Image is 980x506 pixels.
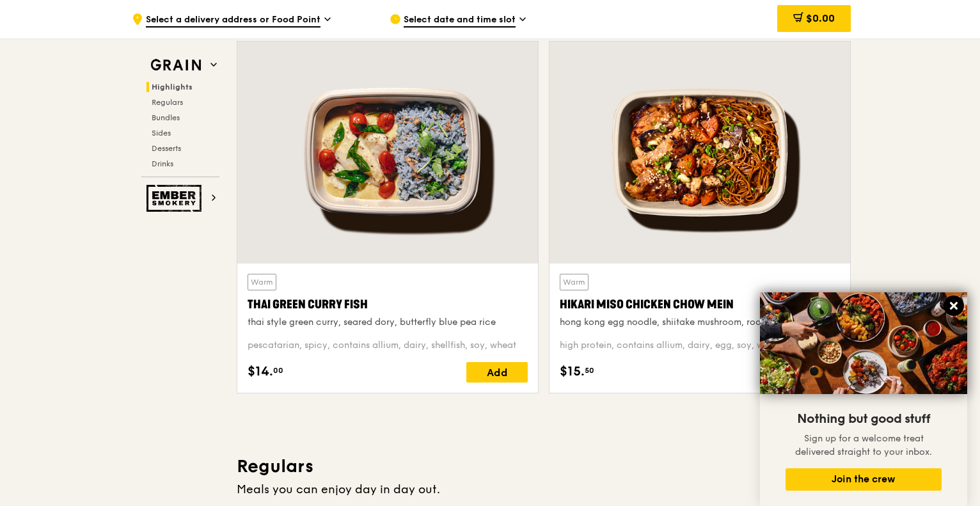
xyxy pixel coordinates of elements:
span: Nothing but good stuff [797,411,930,427]
span: $0.00 [806,12,835,24]
span: Select date and time slot [404,13,516,28]
span: 50 [585,365,594,376]
button: Close [944,296,964,316]
span: Highlights [152,83,193,91]
span: Desserts [152,144,181,153]
span: 00 [273,365,283,376]
span: Drinks [152,159,173,168]
span: $14. [248,362,273,381]
img: Ember Smokery web logo [146,185,205,212]
span: Bundles [152,113,180,122]
span: Regulars [152,98,183,107]
div: Add [466,362,528,383]
span: Sign up for a welcome treat delivered straight to your inbox. [795,433,932,457]
div: Thai Green Curry Fish [248,296,528,313]
div: Hikari Miso Chicken Chow Mein [560,296,840,313]
div: hong kong egg noodle, shiitake mushroom, roasted carrot [560,316,840,329]
div: pescatarian, spicy, contains allium, dairy, shellfish, soy, wheat [248,339,528,352]
span: Select a delivery address or Food Point [146,13,320,28]
span: $15. [560,362,585,381]
img: Grain web logo [146,54,205,77]
div: thai style green curry, seared dory, butterfly blue pea rice [248,316,528,329]
div: Meals you can enjoy day in day out. [237,480,851,498]
div: Warm [560,274,589,290]
img: DSC07876-Edit02-Large.jpeg [760,292,967,394]
h3: Regulars [237,455,851,478]
div: Warm [248,274,276,290]
span: Sides [152,129,171,138]
div: high protein, contains allium, dairy, egg, soy, wheat [560,339,840,352]
button: Join the crew [786,468,942,491]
